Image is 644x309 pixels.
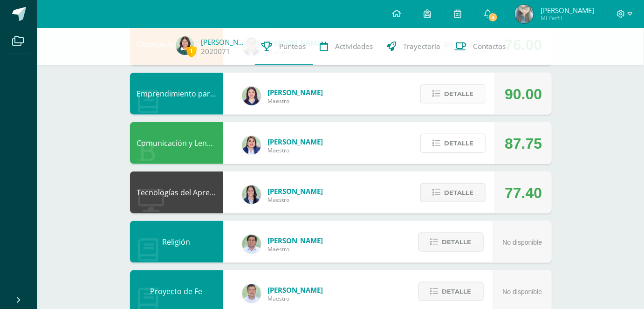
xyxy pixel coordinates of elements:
[442,233,472,251] span: Detalle
[515,5,534,23] img: 7d02f41652e9b30033448e1022228eb5.png
[268,196,323,204] span: Maestro
[130,221,223,263] div: Religión
[541,14,594,22] span: Mi Perfil
[268,88,323,97] span: [PERSON_NAME]
[503,239,542,246] span: No disponible
[448,28,513,65] a: Contactos
[541,6,594,15] span: [PERSON_NAME]
[130,172,223,213] div: Tecnologías del Aprendizaje y la Comunicación: Computación
[268,137,323,146] span: [PERSON_NAME]
[420,183,486,202] button: Detalle
[503,288,542,295] span: No disponible
[420,134,486,153] button: Detalle
[268,295,323,302] span: Maestro
[268,285,323,295] span: [PERSON_NAME]
[418,233,484,252] button: Detalle
[268,97,323,105] span: Maestro
[442,283,472,300] span: Detalle
[444,184,473,201] span: Detalle
[130,122,223,164] div: Comunicación y Lenguaje, Idioma Español
[418,282,484,301] button: Detalle
[268,186,323,196] span: [PERSON_NAME]
[420,84,486,103] button: Detalle
[505,172,542,214] div: 77.40
[242,185,261,204] img: 7489ccb779e23ff9f2c3e89c21f82ed0.png
[201,37,248,47] a: [PERSON_NAME]
[242,284,261,303] img: 585d333ccf69bb1c6e5868c8cef08dba.png
[201,47,231,56] a: 2020071
[242,235,261,254] img: f767cae2d037801592f2ba1a5db71a2a.png
[444,85,473,103] span: Detalle
[488,12,498,22] span: 3
[336,41,373,51] span: Actividades
[268,245,323,253] span: Maestro
[130,73,223,115] div: Emprendimiento para la Productividad
[404,41,441,51] span: Trayectoria
[505,73,542,115] div: 90.00
[176,36,194,55] img: 5aee086bccfda61cf94ce241b30b3309.png
[473,41,506,51] span: Contactos
[242,136,261,155] img: 97caf0f34450839a27c93473503a1ec1.png
[186,45,197,57] span: 1
[505,123,542,165] div: 87.75
[242,87,261,105] img: a452c7054714546f759a1a740f2e8572.png
[255,28,313,65] a: Punteos
[444,135,473,152] span: Detalle
[380,28,448,65] a: Trayectoria
[268,236,323,245] span: [PERSON_NAME]
[313,28,380,65] a: Actividades
[280,41,306,51] span: Punteos
[268,146,323,154] span: Maestro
